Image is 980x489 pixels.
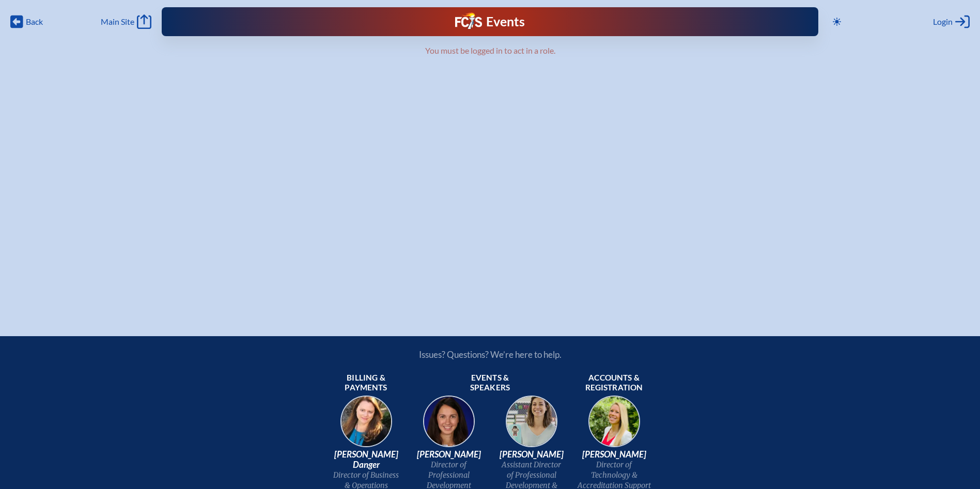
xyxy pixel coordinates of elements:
img: 94e3d245-ca72-49ea-9844-ae84f6d33c0f [416,392,482,459]
span: [PERSON_NAME] [412,449,486,460]
a: Main Site [101,14,151,29]
h1: Events [486,15,525,28]
span: Main Site [101,17,134,27]
img: Florida Council of Independent Schools [455,12,482,29]
img: 9c64f3fb-7776-47f4-83d7-46a341952595 [333,392,399,459]
a: FCIS LogoEvents [455,12,525,31]
span: Back [26,17,43,27]
p: You must be logged in to act in a role. [217,45,763,56]
span: Accounts & registration [577,373,651,393]
img: 545ba9c4-c691-43d5-86fb-b0a622cbeb82 [499,392,565,459]
span: Events & speakers [453,373,527,393]
span: [PERSON_NAME] [577,449,651,460]
span: [PERSON_NAME] Danger [329,449,403,470]
span: [PERSON_NAME] [494,449,569,460]
span: Billing & payments [329,373,403,393]
div: FCIS Events — Future ready [343,12,637,31]
img: b1ee34a6-5a78-4519-85b2-7190c4823173 [581,392,647,459]
span: Login [933,17,953,27]
p: Issues? Questions? We’re here to help. [308,349,672,360]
